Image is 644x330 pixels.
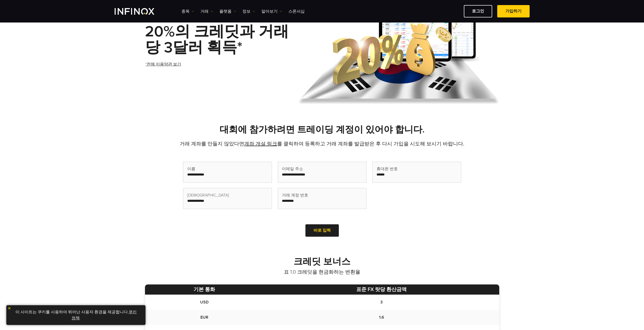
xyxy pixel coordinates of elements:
a: 거래 [200,8,213,14]
a: 정보 [242,8,255,14]
a: 계좌 개설 링크 [244,141,277,147]
a: INFINOX Logo [115,8,166,15]
img: yellow close icon [8,306,11,310]
th: 기본 통화 [145,284,264,295]
span: 거래 계정 번호 [282,192,308,198]
p: 표 1.0 크레딧을 현금화하는 변환율 [145,269,499,276]
a: 스폰서십 [288,8,305,14]
strong: 20%의 크레딧과 거래당 3달러 획득* [145,23,289,57]
a: 바로 입력 [305,224,339,237]
strong: 대회에 참가하려면 트레이딩 계정이 있어야 합니다. [220,124,425,135]
a: *전체 이용약관 보기 [145,58,182,71]
span: 이름 [187,166,195,172]
span: 휴대폰 번호 [377,166,398,172]
th: 표준 FX 랏당 환산금액 [264,284,499,295]
a: 로그인 [464,5,492,17]
span: 이메일 주소 [282,166,303,172]
a: 알아보기 [261,8,282,14]
td: 1.6 [264,310,499,325]
td: USD [145,295,264,310]
td: 3 [264,295,499,310]
td: EUR [145,310,264,325]
p: 거래 계좌를 만들지 않았다면 를 클릭하여 등록하고 거래 계좌를 발급받은 후 다시 가입을 시도해 보시기 바랍니다. [145,140,499,147]
a: 가입하기 [497,5,530,17]
a: 플랫폼 [219,8,236,14]
span: [DEMOGRAPHIC_DATA] [187,192,229,198]
p: 이 사이트는 쿠키를 사용하여 뛰어난 사용자 환경을 제공합니다. . [9,308,143,322]
a: 종목 [181,8,194,14]
strong: 크레딧 보너스 [294,256,350,267]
